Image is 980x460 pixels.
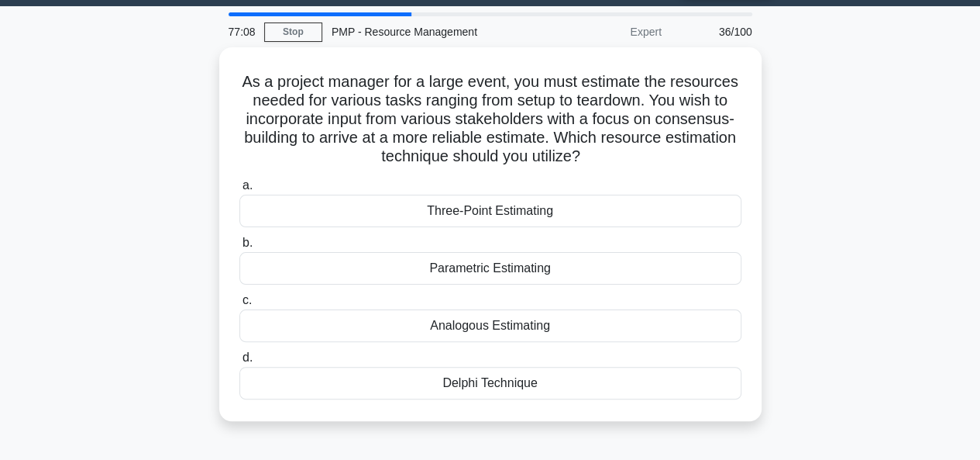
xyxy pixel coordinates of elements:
span: d. [242,351,253,364]
div: 36/100 [671,16,762,47]
span: c. [242,293,252,306]
div: Expert [535,16,671,47]
a: Stop [264,22,322,42]
span: a. [242,178,253,192]
div: Parametric Estimating [239,252,741,285]
span: b. [242,236,253,249]
div: 77:08 [219,16,264,47]
div: Three-Point Estimating [239,195,741,227]
h5: As a project manager for a large event, you must estimate the resources needed for various tasks ... [238,72,743,167]
div: Analogous Estimating [239,310,741,342]
div: PMP - Resource Management [322,16,535,47]
div: Delphi Technique [239,367,741,399]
